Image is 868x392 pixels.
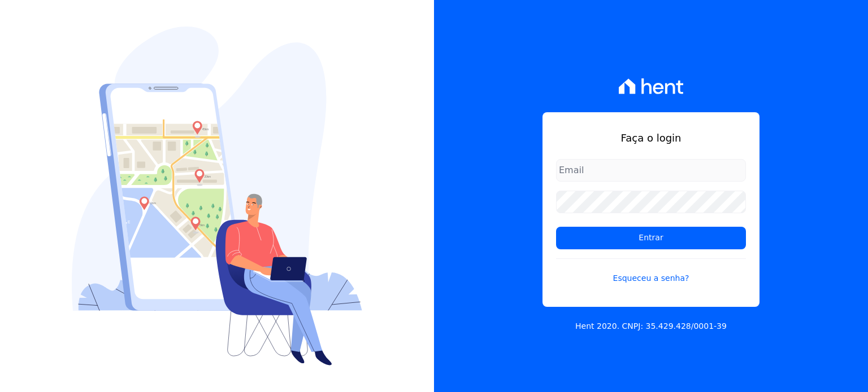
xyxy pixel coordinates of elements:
[72,27,362,365] img: Login
[556,130,746,146] h1: Faça o login
[556,159,746,182] input: Email
[575,320,727,332] p: Hent 2020. CNPJ: 35.429.428/0001-39
[556,227,746,249] input: Entrar
[556,258,746,284] a: Esqueceu a senha?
